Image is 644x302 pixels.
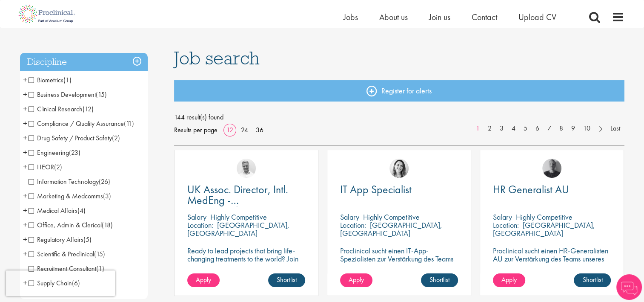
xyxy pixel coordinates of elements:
span: + [23,73,27,86]
span: Biometrics [29,75,63,84]
a: 1 [472,124,484,134]
span: + [23,117,27,130]
span: Information Technology [29,177,110,186]
span: Regulatory Affairs [29,235,92,244]
span: + [23,160,27,173]
span: Scientific & Preclinical [29,250,94,258]
span: Regulatory Affairs [29,235,83,244]
span: Scientific & Preclinical [29,250,105,258]
span: (12) [83,105,94,113]
span: Compliance / Quality Assurance [29,119,124,128]
span: (4) [77,206,86,215]
a: IT App Specialist [340,184,458,195]
span: Location: [340,220,366,230]
span: Recruitment Consultant [29,264,104,273]
a: 7 [543,124,555,134]
span: Medical Affairs [29,206,77,215]
p: Highly Competitive [210,212,267,222]
span: (1) [63,75,72,84]
p: [GEOGRAPHIC_DATA], [GEOGRAPHIC_DATA] [340,220,442,238]
span: Apply [501,275,517,284]
a: 5 [519,124,532,134]
a: Register for alerts [174,80,624,102]
img: Nur Ergiydiren [389,159,409,178]
p: Proclinical sucht einen IT-App-Spezialisten zur Verstärkung des Teams unseres Kunden in der [GEOG... [340,247,458,279]
a: 4 [507,124,520,134]
span: (11) [124,119,134,128]
span: IT App Specialist [340,182,412,197]
iframe: reCAPTCHA [6,270,115,296]
a: Shortlist [268,273,305,287]
a: Apply [187,273,220,287]
p: Highly Competitive [516,212,572,222]
a: Upload CV [518,12,556,23]
p: [GEOGRAPHIC_DATA], [GEOGRAPHIC_DATA] [493,220,595,238]
span: Marketing & Medcomms [29,192,103,200]
span: + [23,218,27,231]
a: Apply [340,273,372,287]
span: (3) [103,192,111,200]
span: (1) [96,264,104,273]
span: (2) [112,134,120,142]
a: 12 [223,125,236,134]
span: Office, Admin & Clerical [29,221,102,229]
a: Jobs [343,12,358,23]
a: 36 [253,125,266,134]
a: Join us [429,12,450,23]
span: Marketing & Medcomms [29,192,111,200]
a: Shortlist [574,273,611,287]
span: (5) [83,235,92,244]
a: Last [606,124,624,134]
span: + [23,102,27,115]
span: + [23,233,27,246]
span: Engineering [29,148,69,157]
span: (23) [69,148,80,157]
span: Apply [349,275,364,284]
a: Contact [472,12,497,23]
img: Joshua Bye [237,159,256,178]
p: Ready to lead projects that bring life-changing treatments to the world? Join our client at the f... [187,247,305,287]
a: UK Assoc. Director, Intl. MedEng - Oncology/Hematology [187,184,305,206]
span: + [23,247,27,260]
span: Information Technology [29,177,99,186]
span: Business Development [29,90,107,99]
span: Office, Admin & Clerical [29,221,113,229]
a: 3 [495,124,508,134]
span: HEOR [29,163,54,171]
span: Results per page [174,124,218,136]
span: Engineering [29,148,80,157]
span: Recruitment Consultant [29,264,96,273]
a: Shortlist [421,273,458,287]
a: 8 [555,124,567,134]
p: Proclinical sucht einen HR-Generalisten AU zur Verstärkung des Teams unseres Kunden in [GEOGRAPHI... [493,247,611,271]
span: + [23,88,27,101]
span: Salary [493,212,512,222]
span: (15) [94,250,105,258]
a: About us [379,12,408,23]
span: Compliance / Quality Assurance [29,119,134,128]
img: Felix Zimmer [542,159,561,178]
span: Business Development [29,90,96,99]
span: Clinical Research [29,105,94,113]
a: 9 [567,124,579,134]
p: Highly Competitive [363,212,420,222]
h3: Discipline [20,53,148,71]
span: + [23,189,27,202]
span: + [23,131,27,144]
a: 2 [484,124,496,134]
img: Chatbot [616,274,642,300]
a: HR Generalist AU [493,184,611,195]
span: (15) [96,90,107,99]
span: Location: [493,220,519,230]
span: Medical Affairs [29,206,86,215]
span: + [23,146,27,159]
a: Apply [493,273,525,287]
span: Drug Safety / Product Safety [29,134,120,142]
span: Job search [174,46,260,70]
span: Location: [187,220,213,230]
